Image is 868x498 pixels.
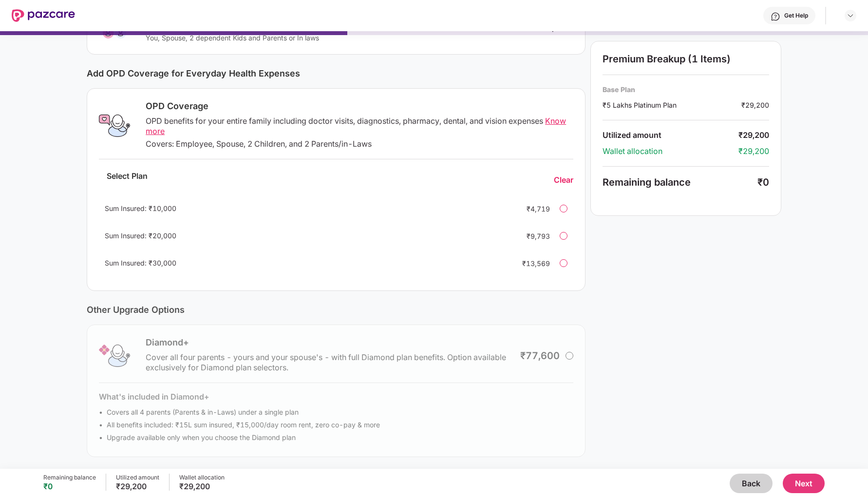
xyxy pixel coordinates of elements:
button: Back [730,474,773,493]
div: ₹29,200 [179,481,225,491]
img: OPD Coverage [99,110,130,141]
span: Sum Insured: ₹10,000 [105,204,176,212]
div: Remaining balance [43,474,96,481]
div: ₹0 [43,481,96,491]
div: ₹13,569 [511,258,550,268]
div: Add OPD Coverage for Everyday Health Expenses [87,68,585,78]
img: New Pazcare Logo [12,9,75,22]
div: Get Help [784,12,808,19]
span: Sum Insured: ₹20,000 [105,231,176,240]
div: ₹9,793 [511,231,550,241]
div: You, Spouse, 2 dependent Kids and Parents or In laws [146,33,524,42]
button: Next [783,474,825,493]
div: Other Upgrade Options [87,305,585,315]
div: Wallet allocation [603,146,738,156]
div: ₹29,200 [738,130,769,140]
div: ₹4,719 [511,204,550,214]
div: Remaining balance [603,176,757,188]
div: OPD Coverage [146,100,573,112]
img: svg+xml;base64,PHN2ZyBpZD0iRHJvcGRvd24tMzJ4MzIiIHhtbG5zPSJodHRwOi8vd3d3LnczLm9yZy8yMDAwL3N2ZyIgd2... [847,12,854,19]
div: Wallet allocation [179,474,225,481]
div: Premium Breakup (1 Items) [603,53,769,65]
div: ₹5 Lakhs Platinum Plan [603,100,741,110]
span: Know more [146,116,566,136]
img: svg+xml;base64,PHN2ZyBpZD0iSGVscC0zMngzMiIgeG1sbnM9Imh0dHA6Ly93d3cudzMub3JnLzIwMDAvc3ZnIiB3aWR0aD... [771,12,780,21]
div: ₹0 [757,176,769,188]
div: Covers: Employee, Spouse, 2 Children, and 2 Parents/in-Laws [146,139,573,149]
div: ₹29,200 [116,481,159,491]
div: ₹29,200 [741,100,769,110]
div: Base Plan [603,85,769,94]
div: OPD benefits for your entire family including doctor visits, diagnostics, pharmacy, dental, and v... [146,116,573,136]
div: Utilized amount [603,130,738,140]
span: Sum Insured: ₹30,000 [105,259,176,267]
div: Utilized amount [116,474,159,481]
div: Select Plan [99,171,155,189]
div: Clear [554,175,573,185]
div: ₹29,200 [738,146,769,156]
